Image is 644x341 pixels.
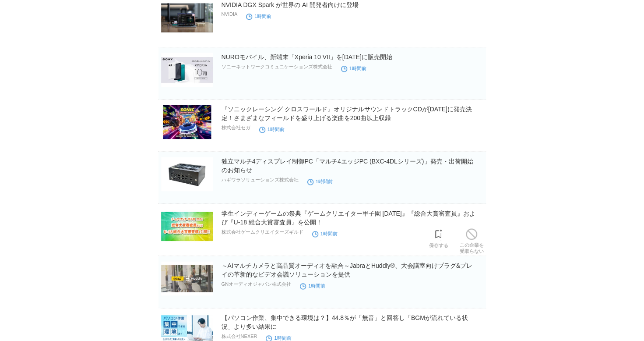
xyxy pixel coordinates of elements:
[222,53,392,60] a: NUROモバイル、新端末「Xperia 10 VII」を[DATE]に販売開始
[222,106,472,121] a: 『ソニックレーシング クロスワールド』オリジナルサウンドトラックCDが[DATE]に発売決定！さまざまなフィールドを盛り上げる楽曲を200曲以上収録
[222,158,473,174] a: 独立マルチ4ディスプレイ制御PC「マルチ4エッジPC (BXC‑4DLシリーズ)」発売・出荷開始のお知らせ
[312,231,338,236] time: 1時間前
[460,226,484,254] a: この企業を受取らない
[266,335,291,341] time: 1時間前
[161,53,213,87] img: NUROモバイル、新端末「Xperia 10 VII」を10月14日に販売開始
[222,314,468,330] a: 【パソコン作業、集中できる環境は？】44.8％が「無音」と回答し「BGMが流れている状況」より多い結果に
[161,209,213,243] img: 学生インディーゲームの祭典『ゲームクリエイター甲子園 2025』『総合大賞審査員』および『U-18 総合大賞審査員』を公開！
[222,210,475,226] a: 学生インディーゲームの祭典『ゲームクリエイター甲子園 [DATE]』『総合大賞審査員』および『U-18 総合大賞審査員』を公開！
[307,179,333,184] time: 1時間前
[222,64,332,70] p: ソニーネットワークコミュニケーションズ株式会社
[222,281,292,288] p: GNオーディオジャパン株式会社
[161,105,213,139] img: 『ソニックレーシング クロスワールド』オリジナルサウンドトラックCDが2025年11月26日（水）に発売決定！さまざまなフィールドを盛り上げる楽曲を200曲以上収録
[222,229,303,235] p: 株式会社ゲームクリエイターズギルド
[161,0,213,35] img: NVIDIA DGX Spark が世界の AI 開発者向けに登場
[300,283,325,288] time: 1時間前
[341,66,366,71] time: 1時間前
[222,177,299,183] p: ハギワラソリューションズ株式会社
[222,11,238,17] p: NVIDIA
[161,157,213,191] img: 独立マルチ4ディスプレイ制御PC「マルチ4エッジPC (BXC‑4DLシリーズ)」発売・出荷開始のお知らせ
[222,1,359,8] a: NVIDIA DGX Spark が世界の AI 開発者向けに登場
[246,14,271,19] time: 1時間前
[222,262,472,278] a: ～AIマルチカメラと高品質オーディオを融合～JabraとHuddly®、大会議室向けプラグ&プレイの革新的なビデオ会議ソリューションを提供
[429,227,448,249] a: 保存する
[161,261,213,295] img: ～AIマルチカメラと高品質オーディオを融合～JabraとHuddly®、大会議室向けプラグ&プレイの革新的なビデオ会議ソリューションを提供
[222,333,257,340] p: 株式会社NEXER
[259,127,285,132] time: 1時間前
[222,124,250,131] p: 株式会社セガ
